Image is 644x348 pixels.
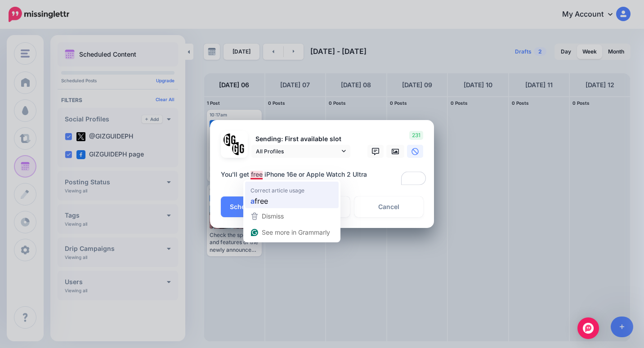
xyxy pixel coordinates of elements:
span: 231 [409,131,423,140]
a: All Profiles [251,145,350,158]
img: 353459792_649996473822713_4483302954317148903_n-bsa138318.png [224,134,237,147]
img: JT5sWCfR-79925.png [232,142,245,155]
div: Open Intercom Messenger [577,317,599,339]
button: Schedule [221,196,277,217]
div: You'll get free iPhone 16e or Apple Watch 2 Ultra [221,169,428,180]
p: Sending: First available slot [251,134,350,144]
span: Schedule [230,204,259,210]
span: All Profiles [256,147,340,156]
a: Cancel [354,196,423,217]
textarea: To enrich screen reader interactions, please activate Accessibility in Grammarly extension settings [221,169,428,187]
